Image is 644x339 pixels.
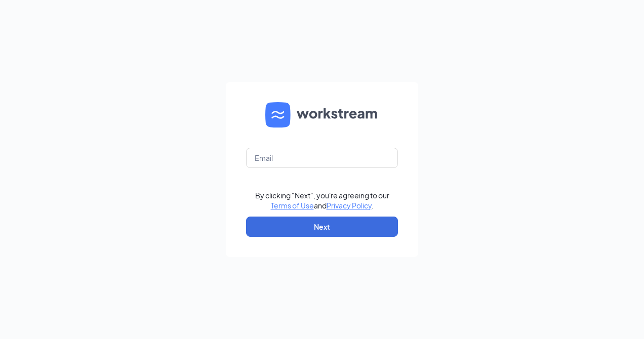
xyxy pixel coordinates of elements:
[246,217,398,237] button: Next
[246,148,398,168] input: Email
[327,201,372,210] a: Privacy Policy
[255,190,389,210] div: By clicking "Next", you're agreeing to our and .
[265,102,379,128] img: WS logo and Workstream text
[271,201,314,210] a: Terms of Use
